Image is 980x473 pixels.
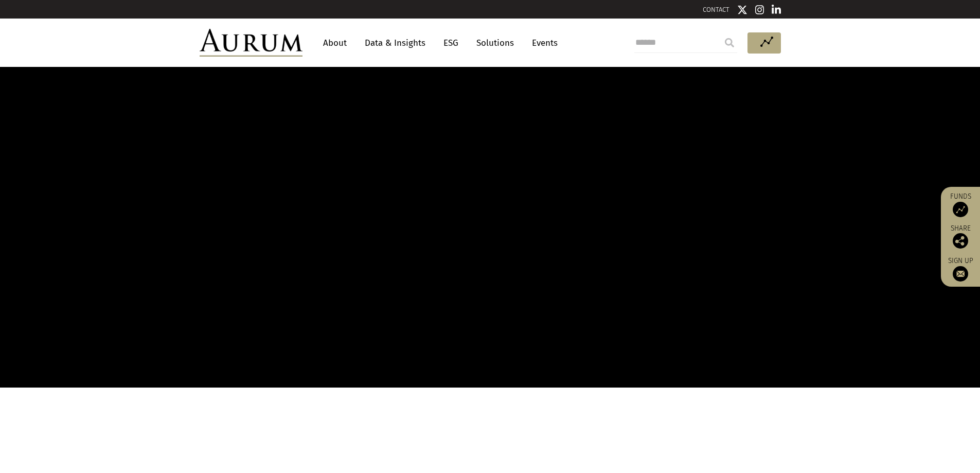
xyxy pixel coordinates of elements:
img: Instagram icon [755,5,764,15]
img: Sign up to our newsletter [953,266,968,282]
img: Access Funds [953,202,968,217]
a: Solutions [471,33,519,52]
img: Linkedin icon [772,5,781,15]
input: Submit [719,32,740,53]
img: Share this post [953,233,968,249]
a: Events [527,33,558,52]
img: Twitter icon [737,5,747,15]
img: Aurum [200,29,302,57]
a: ESG [438,33,464,52]
a: About [318,33,352,52]
a: Funds [946,192,975,217]
a: CONTACT [703,6,729,13]
div: Share [946,225,975,249]
a: Sign up [946,256,975,282]
a: Data & Insights [360,33,431,52]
